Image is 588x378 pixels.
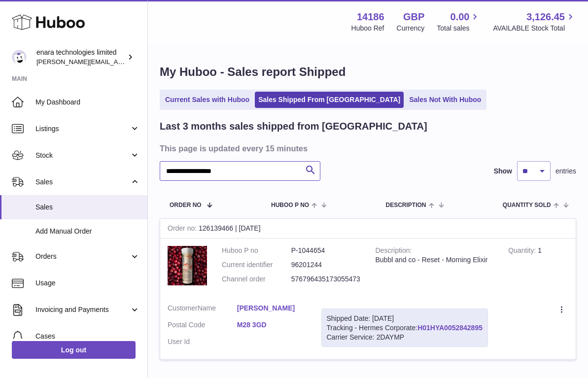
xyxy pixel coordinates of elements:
span: Order No [170,202,202,208]
strong: 14186 [357,10,384,24]
dd: 96201244 [291,260,361,270]
span: Quantity Sold [503,202,551,208]
a: M28 3GD [237,320,307,330]
span: Sales [35,177,130,187]
img: 1747329774.jpg [168,246,207,285]
span: [PERSON_NAME][EMAIL_ADDRESS][DOMAIN_NAME] [36,58,198,66]
strong: GBP [403,10,424,24]
span: Huboo P no [271,202,309,208]
strong: Order no [168,224,199,235]
a: Sales Not With Huboo [406,92,484,108]
dt: Channel order [222,275,291,284]
span: Orders [35,252,130,261]
div: Tracking - Hermes Corporate: [321,309,488,347]
dt: Postal Code [168,320,237,332]
div: 126139466 | [DATE] [160,219,576,239]
img: Dee@enara.co [12,50,27,65]
h1: My Huboo - Sales report Shipped [160,64,576,80]
span: Cases [35,332,140,341]
dt: Huboo P no [222,246,291,255]
span: My Dashboard [35,98,140,107]
strong: Description [376,246,412,257]
dt: Name [168,304,237,315]
span: Total sales [437,24,481,33]
span: entries [555,167,576,176]
dt: Current identifier [222,260,291,270]
div: Carrier Service: 2DAYMP [327,333,483,342]
span: 0.00 [450,10,470,24]
span: Description [385,202,426,208]
span: AVAILABLE Stock Total [493,24,576,33]
a: Log out [12,341,136,359]
dt: User Id [168,337,237,346]
h2: Last 3 months sales shipped from [GEOGRAPHIC_DATA] [160,120,427,133]
a: [PERSON_NAME] [237,304,307,313]
span: 3,126.45 [526,10,565,24]
div: Currency [397,24,425,33]
span: Invoicing and Payments [35,305,130,314]
dd: P-1044654 [291,246,361,255]
h3: This page is updated every 15 minutes [160,143,574,154]
span: Sales [35,203,140,212]
a: 3,126.45 AVAILABLE Stock Total [493,10,576,33]
span: Add Manual Order [35,227,140,236]
div: Bubbl and co - Reset - Morning Elixir [376,255,494,265]
div: Huboo Ref [351,24,384,33]
strong: Quantity [508,246,538,257]
a: H01HYA0052842895 [417,324,483,332]
a: Sales Shipped From [GEOGRAPHIC_DATA] [255,92,404,108]
a: Current Sales with Huboo [162,92,253,108]
label: Show [494,167,512,176]
span: Usage [35,278,140,288]
span: Customer [168,304,198,312]
span: Listings [35,124,130,134]
td: 1 [501,239,576,296]
div: enara technologies limited [36,48,125,67]
dd: 576796435173055473 [291,275,361,284]
a: 0.00 Total sales [437,10,481,33]
span: Stock [35,151,130,160]
div: Shipped Date: [DATE] [327,314,483,323]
